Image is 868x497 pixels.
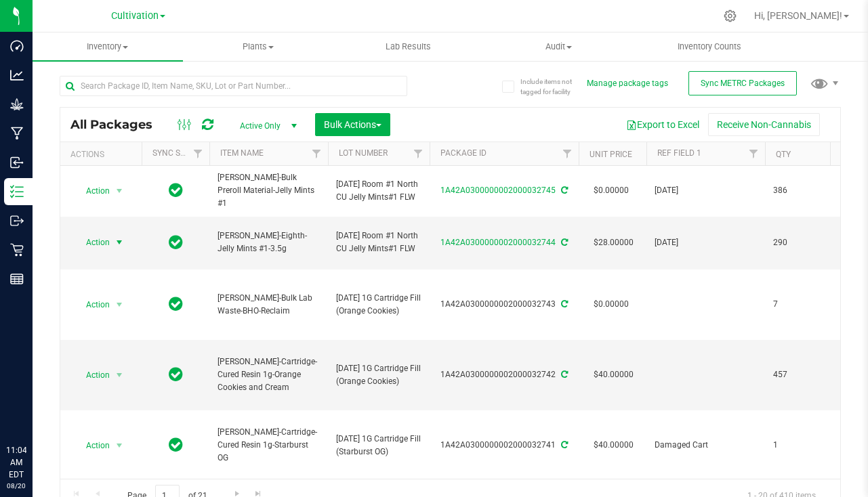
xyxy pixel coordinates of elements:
a: Qty [776,150,791,159]
span: Sync from Compliance System [559,370,568,379]
span: [DATE] [655,236,757,249]
span: $40.00000 [587,435,640,455]
span: select [111,233,128,252]
span: select [111,181,128,200]
span: [PERSON_NAME]-Bulk Lab Waste-BHO-Reclaim [218,292,320,318]
span: Action [74,366,110,385]
span: Damaged Cart [655,439,757,452]
span: In Sync [169,233,183,252]
inline-svg: Inventory [10,185,24,198]
div: Actions [70,150,136,159]
span: Sync from Compliance System [559,440,568,450]
span: [DATE] 1G Cartridge Fill (Orange Cookies) [336,292,421,318]
button: Bulk Actions [315,113,390,136]
button: Sync METRC Packages [688,71,797,95]
span: Bulk Actions [324,119,381,130]
inline-svg: Grow [10,98,24,111]
span: 457 [773,368,825,381]
a: Audit [484,33,634,61]
inline-svg: Retail [10,243,24,257]
input: Search Package ID, Item Name, SKU, Lot or Part Number... [60,76,407,96]
span: Sync METRC Packages [701,79,785,88]
span: Action [74,436,110,455]
span: $40.00000 [587,365,640,385]
span: [DATE] Room #1 North CU Jelly Mints#1 FLW [336,230,421,255]
span: 290 [773,236,825,249]
p: 11:04 AM EDT [6,444,26,481]
span: [DATE] [655,184,757,197]
a: Package ID [440,148,487,158]
inline-svg: Inbound [10,156,24,169]
span: [PERSON_NAME]-Bulk Preroll Material-Jelly Mints #1 [218,171,320,211]
a: Unit Price [590,150,632,159]
span: Sync from Compliance System [559,186,568,195]
span: 386 [773,184,825,197]
span: $0.00000 [587,181,636,200]
span: $0.00000 [587,295,636,314]
a: Plants [183,33,333,61]
span: Cultivation [111,10,159,22]
iframe: Resource center [14,389,54,429]
inline-svg: Manufacturing [10,127,24,140]
span: $28.00000 [587,233,640,253]
span: 7 [773,298,825,311]
a: Item Name [220,148,264,158]
a: 1A42A0300000002000032745 [440,186,556,195]
span: [PERSON_NAME]-Eighth-Jelly Mints #1-3.5g [218,230,320,255]
span: [DATE] 1G Cartridge Fill (Orange Cookies) [336,362,421,388]
span: Inventory Counts [659,41,760,53]
span: select [111,366,128,385]
span: [PERSON_NAME]-Cartridge-Cured Resin 1g-Starburst OG [218,426,320,465]
button: Receive Non-Cannabis [708,113,820,136]
button: Export to Excel [617,113,708,136]
a: Filter [556,142,579,165]
a: Inventory [33,33,183,61]
a: Filter [743,142,765,165]
span: Sync from Compliance System [559,238,568,247]
span: [PERSON_NAME]-Cartridge-Cured Resin 1g-Orange Cookies and Cream [218,355,320,395]
span: In Sync [169,295,183,314]
span: Lab Results [367,41,449,53]
a: Filter [407,142,430,165]
inline-svg: Dashboard [10,39,24,53]
inline-svg: Outbound [10,214,24,228]
span: select [111,436,128,455]
span: In Sync [169,365,183,384]
p: 08/20 [6,481,26,491]
div: 1A42A0300000002000032742 [428,368,581,381]
span: All Packages [70,117,166,132]
span: Hi, [PERSON_NAME]! [754,10,842,21]
div: 1A42A0300000002000032743 [428,298,581,311]
a: Ref Field 1 [657,148,701,158]
span: Action [74,181,110,200]
span: Action [74,295,110,314]
a: Inventory Counts [634,33,785,61]
a: Filter [306,142,328,165]
button: Manage package tags [587,78,668,89]
div: Manage settings [722,9,739,22]
span: In Sync [169,435,183,454]
span: Plants [184,41,333,53]
a: Sync Status [152,148,205,158]
span: In Sync [169,181,183,200]
div: 1A42A0300000002000032741 [428,439,581,452]
span: [DATE] Room #1 North CU Jelly Mints#1 FLW [336,178,421,204]
span: [DATE] 1G Cartridge Fill (Starburst OG) [336,433,421,458]
inline-svg: Reports [10,272,24,286]
a: 1A42A0300000002000032744 [440,238,556,247]
span: Inventory [33,41,183,53]
span: Include items not tagged for facility [520,77,588,97]
span: select [111,295,128,314]
span: 1 [773,439,825,452]
span: Audit [484,41,634,53]
a: Lot Number [339,148,388,158]
span: Sync from Compliance System [559,299,568,309]
a: Lab Results [333,33,484,61]
span: Action [74,233,110,252]
inline-svg: Analytics [10,68,24,82]
a: Filter [187,142,209,165]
